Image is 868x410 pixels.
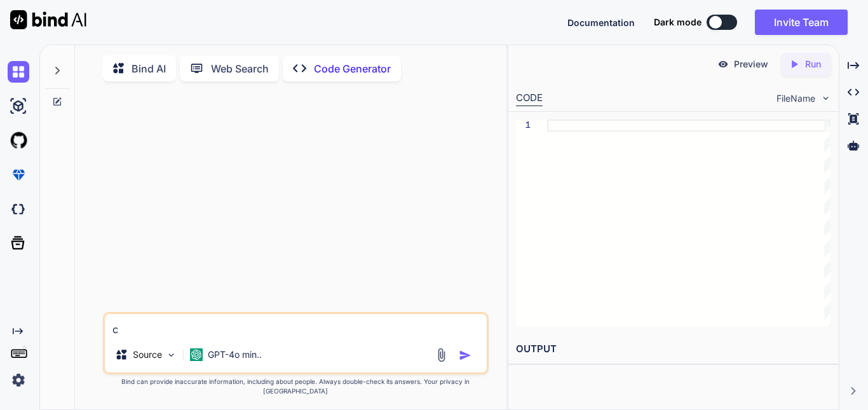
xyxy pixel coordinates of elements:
[8,61,29,83] img: chat
[567,16,635,29] button: Documentation
[776,92,815,105] span: FileName
[567,17,635,28] span: Documentation
[8,198,29,220] img: darkCloudIdeIcon
[434,348,449,362] img: attachment
[166,350,177,360] img: Pick Models
[211,61,269,76] p: Web Search
[8,164,29,186] img: premium
[820,93,831,104] img: chevron down
[717,58,729,70] img: preview
[190,348,203,361] img: GPT-4o mini
[314,61,391,76] p: Code Generator
[654,16,702,29] span: Dark mode
[734,58,768,71] p: Preview
[805,58,821,71] p: Run
[516,91,543,106] div: CODE
[755,10,848,35] button: Invite Team
[508,334,839,364] h2: OUTPUT
[208,348,262,361] p: GPT-4o min..
[105,314,487,337] textarea: c
[133,348,162,361] p: Source
[8,130,29,151] img: githubLight
[459,349,471,362] img: icon
[8,369,29,391] img: settings
[132,61,166,76] p: Bind AI
[516,120,531,132] div: 1
[103,377,489,396] p: Bind can provide inaccurate information, including about people. Always double-check its answers....
[8,95,29,117] img: ai-studio
[10,10,86,29] img: Bind AI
